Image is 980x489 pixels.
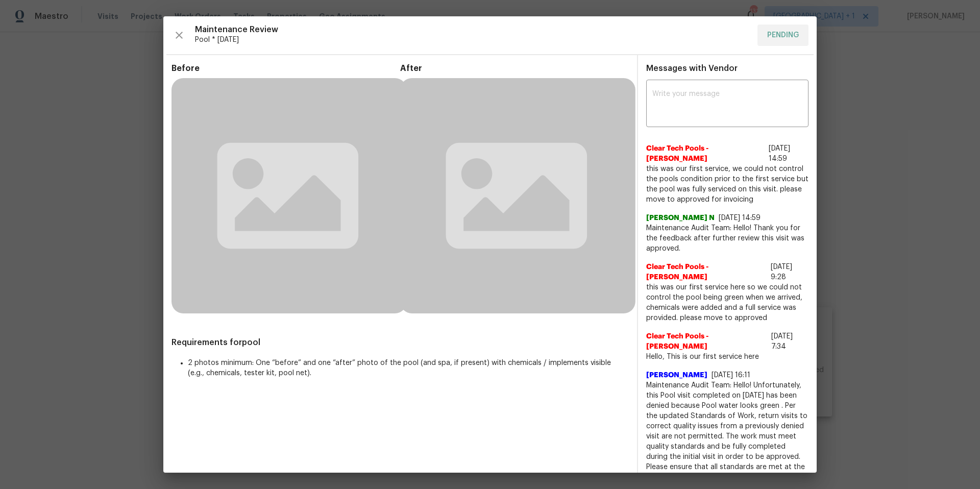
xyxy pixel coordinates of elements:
span: this was our first service, we could not control the pools condition prior to the first service b... [646,164,808,205]
span: Clear Tech Pools -[PERSON_NAME] [646,143,765,164]
span: [DATE] 16:11 [712,372,750,379]
span: Messages with Vendor [646,64,738,72]
span: Maintenance Audit Team: Hello! Thank you for the feedback after further review this visit was app... [646,223,808,254]
span: Requirements for pool [171,337,629,348]
span: Hello, This is our first service here [646,352,808,362]
span: [DATE] 14:59 [769,145,790,162]
span: Pool * [DATE] [195,35,749,45]
span: [DATE] 14:59 [719,214,761,222]
li: 2 photos minimum: One “before” and one “after” photo of the pool (and spa, if present) with chemi... [188,358,629,378]
span: [PERSON_NAME] N [646,213,715,223]
span: [DATE] 7:34 [771,333,793,350]
span: [DATE] 9:28 [771,263,792,281]
span: After [400,63,629,74]
span: Clear Tech Pools -[PERSON_NAME] [646,262,767,282]
span: this was our first service here so we could not control the pool being green when we arrived, che... [646,282,808,323]
span: Clear Tech Pools -[PERSON_NAME] [646,331,767,352]
span: Maintenance Review [195,25,749,35]
span: Before [171,63,400,74]
span: [PERSON_NAME] [646,370,707,380]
